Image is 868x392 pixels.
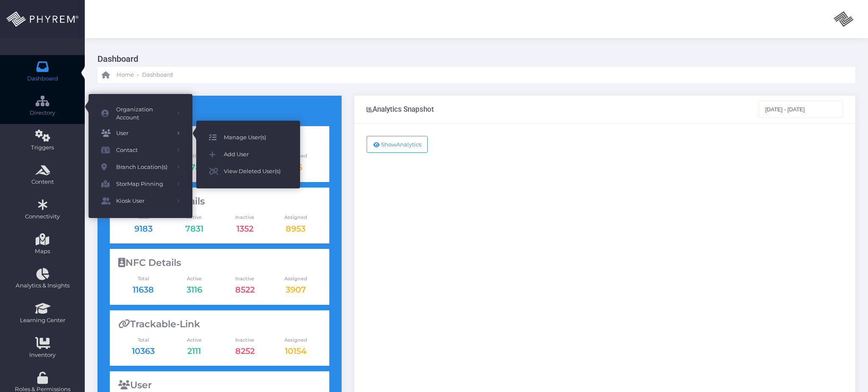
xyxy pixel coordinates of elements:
div: QR-Code Details [118,196,321,207]
a: Dashboard [142,67,173,83]
div: User [118,380,321,391]
a: StorMap Pinning [89,176,192,193]
span: View Deleted User(s) [224,166,287,177]
a: 11638 [133,284,154,295]
div: Trackable-Link [118,319,321,330]
span: Inactive [220,275,270,282]
span: Contact [116,145,171,156]
a: 3116 [186,284,202,295]
span: Inactive [220,337,270,344]
span: Learning Center [6,316,79,325]
a: Home [102,67,134,83]
span: Inventory [6,351,79,359]
a: Manage User(s) [196,129,300,146]
a: 10154 [285,346,306,356]
a: 3907 [286,284,306,295]
li: - [136,71,140,79]
span: Content [6,178,79,186]
span: Organization Account [116,105,171,122]
span: Home [117,71,134,79]
span: Kiosk User [116,196,171,207]
button: ShowAnalytics [367,136,428,153]
span: Assigned [270,214,321,221]
span: Manage User(s) [224,132,287,143]
span: Active [169,337,220,344]
a: Organization Account [89,102,192,125]
a: Branch Location(s) [89,159,192,176]
a: Contact [89,142,192,159]
a: View Deleted User(s) [196,163,300,180]
a: 1352 [236,224,253,234]
span: Analytics & Insights [6,282,79,290]
span: Dashboard [27,75,58,83]
a: 7831 [185,224,203,234]
span: User [116,128,171,139]
span: Triggers [6,144,79,152]
a: 8953 [286,224,306,234]
span: Branch Location(s) [116,162,171,173]
a: 10363 [132,346,155,356]
span: Assigned [270,337,321,344]
span: StorMap Pinning [116,179,171,190]
span: Show [381,141,396,148]
a: Add User [196,146,300,163]
a: 8252 [235,346,255,356]
span: Add User [224,149,287,160]
span: Inactive [220,214,270,221]
h3: Dashboard [97,51,849,67]
a: 9183 [134,224,153,234]
a: User [89,125,192,142]
a: Kiosk User [89,193,192,210]
input: Select Date Range [759,101,843,118]
a: 2111 [187,346,201,356]
span: Total [118,337,169,344]
span: Connectivity [6,213,79,221]
a: 8522 [235,284,255,295]
span: Active [169,275,220,282]
span: Active [169,214,220,221]
div: Analytics Snapshot [367,105,434,113]
span: Dashboard [142,71,173,79]
span: Total [118,275,169,282]
div: NFC Details [118,257,321,268]
span: Directory [6,109,79,117]
span: Assigned [270,275,321,282]
span: Maps [35,247,50,256]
